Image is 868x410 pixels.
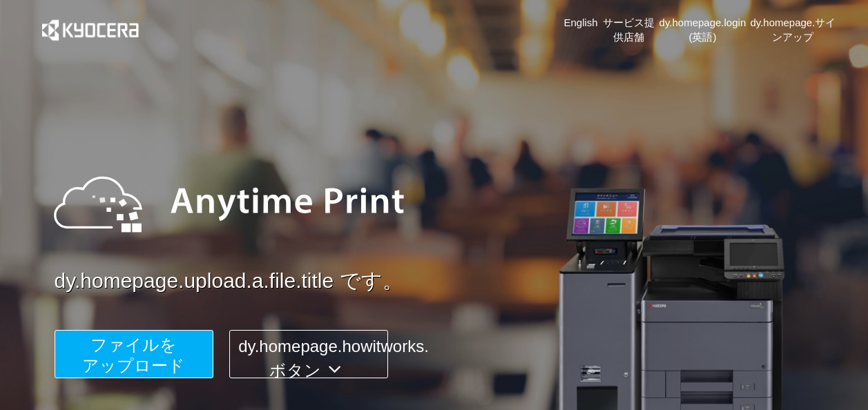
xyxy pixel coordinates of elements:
a: dy.homepage.upload.a.file.title です。 [55,266,849,296]
font: dy.homepage.howitworks.ボタン [238,337,429,379]
button: dy.homepage.howitworks.ボタン [229,330,388,378]
a: dy.homepage.サインアップ [746,15,840,45]
a: サービス提供店舗 [598,15,659,45]
button: ファイルを​​アップロード [55,330,213,378]
a: English [564,15,598,45]
span: ファイルを ​​アップロード [82,335,185,375]
a: dy.homepage.login (英語) [659,15,746,45]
